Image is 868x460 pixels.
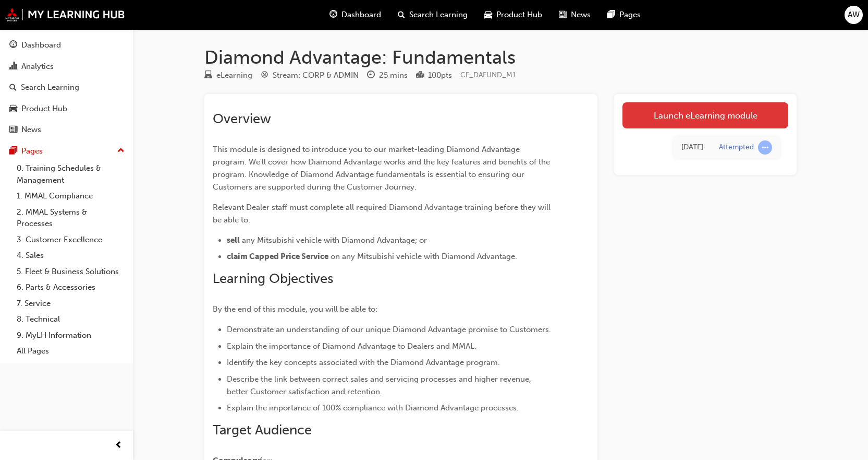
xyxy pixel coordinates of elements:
a: 1. MMAL Compliance [13,188,129,204]
span: Product Hub [496,9,542,21]
span: Explain the importance of Diamond Advantage to Dealers and MMAL. [227,341,476,351]
div: 25 mins [379,69,408,81]
a: 7. Service [13,296,129,312]
a: search-iconSearch Learning [389,4,476,26]
span: AW [848,9,860,21]
a: Launch eLearning module [622,102,788,128]
span: Search Learning [409,9,468,21]
a: Dashboard [4,36,129,55]
span: clock-icon [367,71,375,80]
div: Attempted [719,143,754,152]
span: learningRecordVerb_ATTEMPT-icon [758,140,772,155]
span: pages-icon [607,8,615,21]
button: DashboardAnalyticsSearch LearningProduct HubNews [4,33,129,141]
span: podium-icon [416,71,424,80]
h1: Diamond Advantage: Fundamentals [204,46,797,69]
a: 8. Technical [13,311,129,327]
div: Product Hub [21,103,67,115]
a: All Pages [13,343,129,359]
span: prev-icon [115,439,123,452]
span: up-icon [117,144,125,158]
span: This module is designed to introduce you to our market-leading Diamond Advantage program. We'll c... [213,145,552,192]
span: learningResourceType_ELEARNING-icon [204,71,212,80]
a: car-iconProduct Hub [476,4,551,26]
a: 3. Customer Excellence [13,232,129,248]
span: sell [227,235,240,245]
a: pages-iconPages [599,4,649,26]
span: search-icon [398,8,405,21]
a: Analytics [4,57,129,76]
a: news-iconNews [551,4,599,26]
div: Thu Sep 18 2025 12:10:03 GMT+0930 (Australian Central Standard Time) [681,141,703,154]
a: 5. Fleet & Business Solutions [13,264,129,280]
div: eLearning [216,69,252,81]
div: Analytics [21,61,54,73]
a: Search Learning [4,78,129,97]
span: Demonstrate an understanding of our unique Diamond Advantage promise to Customers. [227,325,551,334]
span: claim Capped Price Service [227,252,328,261]
span: search-icon [9,83,17,92]
a: Product Hub [4,99,129,119]
span: car-icon [9,104,17,114]
div: News [21,124,41,136]
a: 9. MyLH Information [13,327,129,344]
span: target-icon [261,71,268,80]
span: Learning Objectives [213,270,333,287]
a: 0. Training Schedules & Management [13,160,129,188]
a: 4. Sales [13,247,129,264]
div: 100 pts [428,69,452,81]
div: Search Learning [21,81,79,93]
span: guage-icon [329,8,337,21]
a: guage-iconDashboard [321,4,389,26]
span: guage-icon [9,41,17,50]
span: Dashboard [341,9,381,21]
button: Pages [4,141,129,161]
div: Dashboard [21,39,61,51]
span: Overview [213,111,271,127]
span: Relevant Dealer staff must complete all required Diamond Advantage training before they will be a... [213,203,553,225]
div: Duration [367,69,408,82]
span: news-icon [9,125,17,135]
span: news-icon [559,8,567,21]
span: Pages [619,9,641,21]
span: any Mitsubishi vehicle with Diamond Advantage; or [242,235,427,245]
div: Type [204,69,252,82]
a: 2. MMAL Systems & Processes [13,204,129,232]
div: Points [416,69,452,82]
span: Identify the key concepts associated with the Diamond Advantage program. [227,358,500,367]
span: News [571,9,591,21]
div: Stream: CORP & ADMIN [273,69,359,81]
a: News [4,120,129,139]
img: mmal [5,8,125,21]
span: on any Mitsubishi vehicle with Diamond Advantage. [331,252,517,261]
div: Stream [261,69,359,82]
span: Target Audience [213,422,312,438]
span: car-icon [484,8,492,21]
span: Describe the link between correct sales and servicing processes and higher revenue, better Custom... [227,374,533,396]
a: 6. Parts & Accessories [13,279,129,296]
span: chart-icon [9,62,17,72]
span: pages-icon [9,147,17,156]
span: Learning resource code [460,70,516,79]
button: AW [845,6,863,24]
span: By the end of this module, you will be able to: [213,304,377,314]
div: Pages [21,145,43,157]
span: Explain the importance of 100% compliance with Diamond Advantage processes. [227,403,519,412]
